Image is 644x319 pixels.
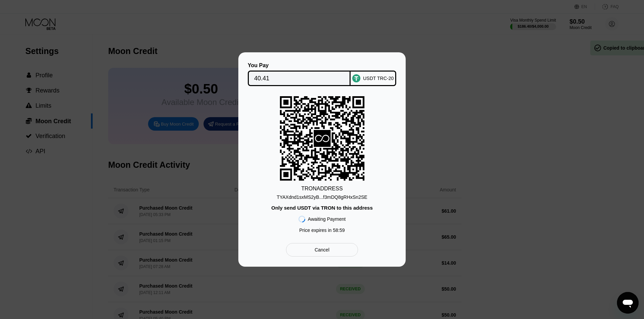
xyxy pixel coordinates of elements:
[277,194,367,200] div: TYAXdnd1sxMS2yB...f3mDQ8gRHxSn2SE
[301,186,343,192] div: TRON ADDRESS
[333,228,345,233] span: 58 : 59
[286,243,358,257] div: Cancel
[308,216,346,222] div: Awaiting Payment
[315,247,330,253] div: Cancel
[299,228,345,233] div: Price expires in
[277,192,367,200] div: TYAXdnd1sxMS2yB...f3mDQ8gRHxSn2SE
[248,62,351,69] div: You Pay
[617,292,639,314] iframe: Button to launch messaging window
[248,62,396,86] div: You PayUSDT TRC-20
[363,76,394,81] div: USDT TRC-20
[271,205,373,211] div: Only send USDT via TRON to this address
